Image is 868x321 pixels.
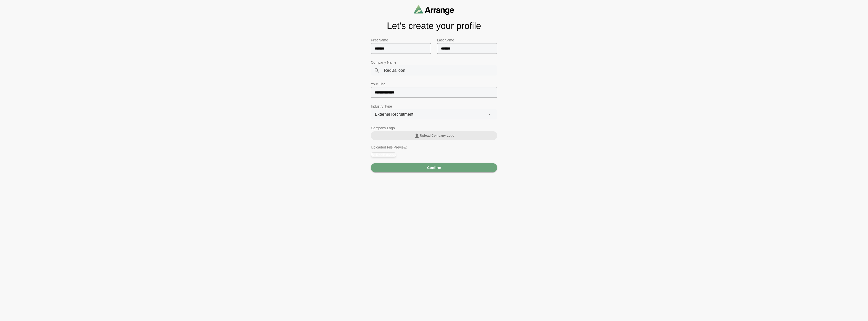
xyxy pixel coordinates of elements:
[371,131,497,140] button: Upload Company Logo
[437,37,497,43] p: Last Name
[427,163,441,172] span: Confirm
[371,59,497,65] p: Company Name
[375,111,413,118] span: External Recruitment
[414,5,454,15] img: arrangeai-name-small-logo.4d2b8aee.svg
[414,133,454,139] span: Upload Company Logo
[384,67,405,74] span: RedBalloon
[371,125,497,131] p: Company Logo
[371,37,431,43] p: First Name
[371,163,497,172] button: Confirm
[371,21,497,31] h1: Let's create your profile
[371,144,497,150] p: Uploaded File Preview:
[371,81,497,87] p: Your Title
[371,103,497,109] p: Industry Type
